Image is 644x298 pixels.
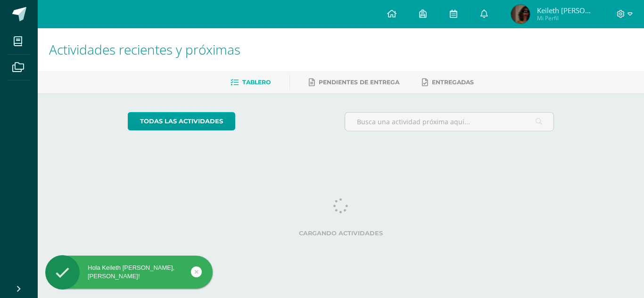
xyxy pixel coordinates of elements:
[231,75,271,90] a: Tablero
[345,113,554,131] input: Busca una actividad próxima aquí...
[537,14,594,22] span: Mi Perfil
[511,5,530,24] img: e2626f49c04976755c315fcafb25ac03.png
[49,40,240,58] span: Actividades recientes y próximas
[242,79,271,86] span: Tablero
[309,75,399,90] a: Pendientes de entrega
[432,79,474,86] span: Entregadas
[128,230,554,237] label: Cargando actividades
[45,264,213,281] div: Hola Keileth [PERSON_NAME], [PERSON_NAME]!
[422,75,474,90] a: Entregadas
[537,6,594,15] span: Keileth [PERSON_NAME]
[128,112,235,130] a: todas las Actividades
[319,79,399,86] span: Pendientes de entrega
